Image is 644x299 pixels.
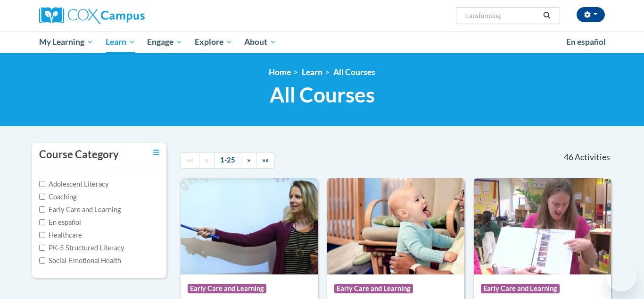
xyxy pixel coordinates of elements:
[39,243,124,253] label: PK-5 Structured Literacy
[195,36,232,48] span: Explore
[153,147,159,158] a: Toggle collapse
[39,7,218,24] a: Cox Campus
[106,36,135,48] span: Learn
[39,36,93,48] span: My Learning
[189,31,239,53] a: Explore
[181,152,199,169] a: Begining
[256,152,275,169] a: End
[481,284,560,293] span: Early Care and Learning
[327,178,464,274] img: Course Logo
[606,261,636,291] iframe: Button to launch messaging window, conversation in progress
[25,31,619,53] div: Main menu
[39,7,145,24] img: Cox Campus
[33,31,99,53] a: My Learning
[187,156,193,164] span: ««
[270,82,375,107] span: All Courses
[564,152,573,162] span: 46
[39,179,109,189] label: Adolescent Literacy
[575,152,610,162] span: Activities
[99,31,141,53] a: Learn
[39,206,45,213] input: Checkbox for Options
[147,36,182,48] span: Engage
[244,36,276,48] span: About
[566,37,606,47] span: En español
[269,67,291,77] a: Home
[239,31,283,53] a: About
[39,232,45,238] input: Checkbox for Options
[302,67,322,77] a: Learn
[39,230,82,240] label: Healthcare
[181,178,318,274] img: Course Logo
[560,32,612,52] a: En español
[39,257,45,264] input: Checkbox for Options
[39,194,45,200] input: Checkbox for Options
[39,217,81,228] label: En español
[474,178,611,274] img: Course Logo
[39,192,76,202] label: Coaching
[39,181,45,187] input: Checkbox for Options
[247,156,250,164] span: »
[199,152,215,169] a: Previous
[188,284,266,293] span: Early Care and Learning
[577,7,605,22] button: Account Settings
[39,147,119,162] h3: Course Category
[39,245,45,251] input: Checkbox for Options
[39,219,45,225] input: Checkbox for Options
[334,284,413,293] span: Early Care and Learning
[333,67,375,77] a: All Courses
[464,10,540,21] input: Search Courses
[262,156,269,164] span: »»
[241,152,256,169] a: Next
[39,256,121,266] label: Social-Emotional Health
[205,156,208,164] span: «
[214,152,241,169] a: 1-25
[141,31,189,53] a: Engage
[540,10,554,21] button: Search
[39,205,121,215] label: Early Care and Learning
